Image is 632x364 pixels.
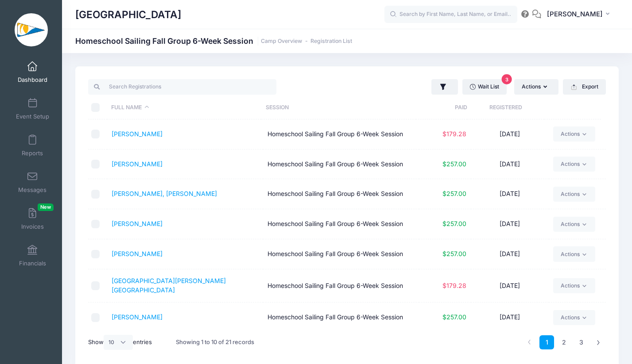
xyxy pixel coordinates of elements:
[310,38,352,45] a: Registration List
[12,93,54,124] a: Event Setup
[557,335,571,350] a: 2
[15,13,48,46] img: Clearwater Community Sailing Center
[12,203,54,234] a: InvoicesNew
[263,179,419,209] td: Homeschool Sailing Fall Group 6-Week Session
[263,209,419,239] td: Homeschool Sailing Fall Group 6-Week Session
[539,335,554,350] a: 1
[22,149,43,157] span: Reports
[384,6,517,23] input: Search by First Name, Last Name, or Email...
[112,160,163,168] a: [PERSON_NAME]
[547,9,603,19] span: [PERSON_NAME]
[462,79,507,94] a: Wait List3
[112,220,163,227] a: [PERSON_NAME]
[107,96,262,119] th: Full Name: activate to sort column descending
[112,313,163,321] a: [PERSON_NAME]
[112,250,163,257] a: [PERSON_NAME]
[442,250,466,257] span: $257.00
[12,167,54,198] a: Messages
[16,113,49,120] span: Event Setup
[553,126,595,142] a: Actions
[12,57,54,88] a: Dashboard
[112,190,217,197] a: [PERSON_NAME], [PERSON_NAME]
[574,335,589,350] a: 3
[104,335,133,350] select: Showentries
[442,313,466,321] span: $257.00
[471,119,549,149] td: [DATE]
[263,239,419,269] td: Homeschool Sailing Fall Group 6-Week Session
[514,79,558,94] button: Actions
[442,220,466,227] span: $257.00
[75,4,181,25] h1: [GEOGRAPHIC_DATA]
[263,269,419,303] td: Homeschool Sailing Fall Group 6-Week Session
[261,96,416,119] th: Session: activate to sort column ascending
[442,282,466,289] span: $179.28
[563,79,606,94] button: Export
[553,310,595,325] a: Actions
[416,96,467,119] th: Paid: activate to sort column ascending
[18,76,47,84] span: Dashboard
[12,240,54,271] a: Financials
[541,4,619,25] button: [PERSON_NAME]
[88,335,152,350] label: Show entries
[176,332,254,353] div: Showing 1 to 10 of 21 records
[38,203,54,211] span: New
[261,38,302,45] a: Camp Overview
[553,187,595,202] a: Actions
[263,149,419,180] td: Homeschool Sailing Fall Group 6-Week Session
[553,217,595,232] a: Actions
[471,209,549,239] td: [DATE]
[442,130,466,138] span: $179.28
[467,96,544,119] th: Registered: activate to sort column ascending
[88,79,276,94] input: Search Registrations
[502,74,512,84] span: 3
[471,149,549,180] td: [DATE]
[471,269,549,303] td: [DATE]
[553,246,595,261] a: Actions
[471,303,549,333] td: [DATE]
[553,157,595,172] a: Actions
[19,260,46,267] span: Financials
[442,190,466,197] span: $257.00
[263,303,419,333] td: Homeschool Sailing Fall Group 6-Week Session
[112,277,226,294] a: [GEOGRAPHIC_DATA][PERSON_NAME][GEOGRAPHIC_DATA]
[75,36,352,46] h1: Homeschool Sailing Fall Group 6-Week Session
[112,130,163,138] a: [PERSON_NAME]
[263,119,419,149] td: Homeschool Sailing Fall Group 6-Week Session
[471,239,549,269] td: [DATE]
[18,186,47,194] span: Messages
[471,179,549,209] td: [DATE]
[12,130,54,161] a: Reports
[21,223,44,230] span: Invoices
[442,160,466,168] span: $257.00
[553,278,595,293] a: Actions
